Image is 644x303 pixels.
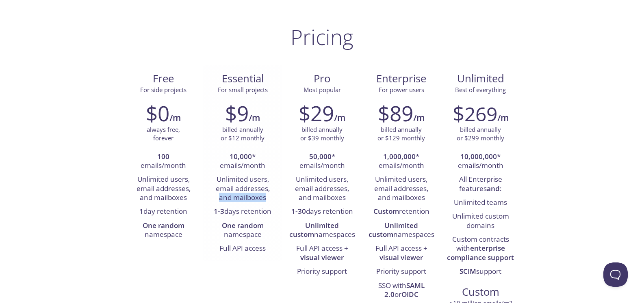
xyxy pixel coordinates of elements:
[288,265,356,279] li: Priority support
[447,285,514,299] span: Custom
[130,205,197,219] li: day retention
[453,101,497,125] h2: $
[383,152,416,161] strong: 1,000,000
[447,196,514,210] li: Unlimited teams
[464,101,497,127] span: 269
[487,184,500,193] strong: and
[222,221,264,230] strong: One random
[218,86,268,94] span: For small projects
[413,111,425,125] h6: /m
[143,221,184,230] strong: One random
[368,279,435,302] li: SSO with or
[304,86,341,94] span: Most popular
[214,206,224,216] strong: 1-3
[291,206,306,216] strong: 1-30
[249,111,260,125] h6: /m
[447,243,514,262] strong: enterprise compliance support
[225,101,249,125] h2: $9
[309,152,332,161] strong: 50,000
[377,125,425,143] p: billed annually or $129 monthly
[209,242,276,256] li: Full API access
[139,206,143,216] strong: 1
[368,219,435,242] li: namespaces
[378,101,413,125] h2: $89
[368,150,435,173] li: * emails/month
[379,253,423,262] strong: visual viewer
[373,206,399,216] strong: Custom
[447,173,514,196] li: All Enterprise features :
[288,150,356,173] li: * emails/month
[288,205,356,219] li: days retention
[209,219,276,242] li: namespace
[460,266,476,276] strong: SCIM
[497,111,509,125] h6: /m
[447,210,514,233] li: Unlimited custom domains
[130,219,197,242] li: namespace
[146,101,169,125] h2: $0
[289,72,355,86] span: Pro
[299,101,334,125] h2: $29
[460,152,497,161] strong: 10,000,000
[457,71,504,86] span: Unlimited
[288,242,356,265] li: Full API access +
[369,221,418,239] strong: Unlimited custom
[384,281,425,299] strong: SAML 2.0
[209,205,276,219] li: days retention
[447,233,514,265] li: Custom contracts with
[130,72,197,86] span: Free
[379,86,424,94] span: For power users
[291,25,353,49] h1: Pricing
[457,125,504,143] p: billed annually or $299 monthly
[140,86,186,94] span: For side projects
[401,290,418,299] strong: OIDC
[209,173,276,205] li: Unlimited users, email addresses, and mailboxes
[289,221,339,239] strong: Unlimited custom
[210,72,276,86] span: Essential
[209,150,276,173] li: * emails/month
[230,152,252,161] strong: 10,000
[300,253,344,262] strong: visual viewer
[288,173,356,205] li: Unlimited users, email addresses, and mailboxes
[130,173,197,205] li: Unlimited users, email addresses, and mailboxes
[368,242,435,265] li: Full API access +
[300,125,344,143] p: billed annually or $39 monthly
[288,219,356,242] li: namespaces
[368,265,435,279] li: Priority support
[368,72,434,86] span: Enterprise
[455,86,506,94] span: Best of everything
[334,111,345,125] h6: /m
[157,152,169,161] strong: 100
[147,125,180,143] p: always free, forever
[368,205,435,219] li: retention
[221,125,265,143] p: billed annually or $12 monthly
[169,111,181,125] h6: /m
[130,150,197,173] li: emails/month
[603,262,628,287] iframe: Help Scout Beacon - Open
[368,173,435,205] li: Unlimited users, email addresses, and mailboxes
[447,265,514,279] li: support
[447,150,514,173] li: * emails/month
